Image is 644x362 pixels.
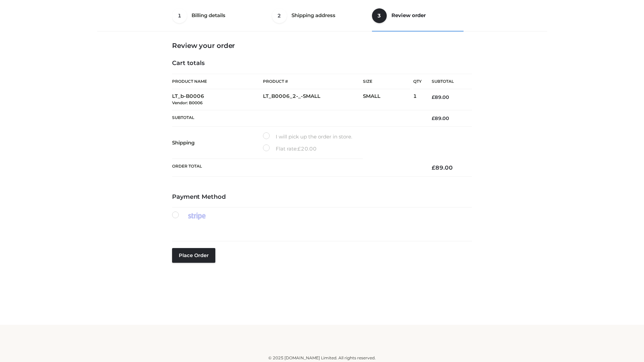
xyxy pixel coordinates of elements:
td: LT_b-B0006 [172,89,263,110]
small: Vendor: B0006 [172,100,203,105]
h3: Review your order [172,42,472,50]
span: £ [432,115,435,121]
bdi: 89.00 [432,94,449,100]
th: Order Total [172,159,422,177]
th: Subtotal [422,74,472,89]
bdi: 89.00 [432,115,449,121]
button: Place order [172,248,215,263]
td: SMALL [363,89,413,110]
bdi: 89.00 [432,164,453,171]
th: Size [363,74,410,89]
th: Shipping [172,127,263,159]
span: £ [432,94,435,100]
span: £ [432,164,435,171]
h4: Cart totals [172,60,472,67]
label: Flat rate: [263,144,317,153]
th: Qty [413,74,422,89]
td: 1 [413,89,422,110]
bdi: 20.00 [298,145,317,152]
th: Subtotal [172,110,422,126]
h4: Payment Method [172,193,472,201]
th: Product # [263,74,363,89]
td: LT_B0006_2-_-SMALL [263,89,363,110]
span: £ [298,145,301,152]
label: I will pick up the order in store. [263,132,352,141]
div: © 2025 [DOMAIN_NAME] Limited. All rights reserved. [100,355,544,361]
th: Product Name [172,74,263,89]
